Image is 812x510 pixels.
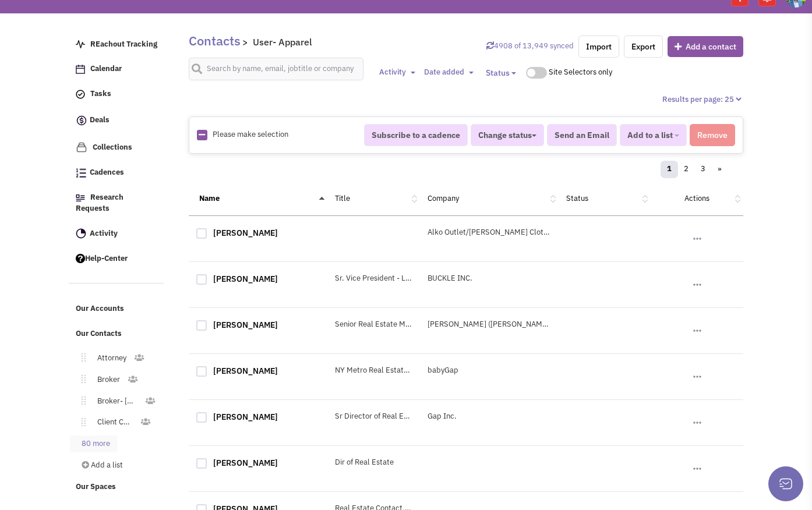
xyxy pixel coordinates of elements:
[70,476,164,498] a: Our Spaces
[424,67,464,77] span: Date added
[76,328,122,338] span: Our Contacts
[486,68,510,78] span: Status
[76,192,123,213] span: Research Requests
[76,114,87,127] img: icon-deals.svg
[76,418,86,426] img: Move.png
[376,66,419,79] button: Activity
[486,41,574,51] a: Sync contacts with Retailsphere
[684,193,709,203] a: Actions
[327,273,420,284] div: Sr. Vice President - Leasing
[213,366,278,376] a: [PERSON_NAME]
[90,89,111,99] span: Tasks
[420,365,559,376] div: babyGap
[76,228,86,239] img: Activity.png
[578,36,619,58] a: Import
[76,304,124,314] span: Our Accounts
[76,254,85,263] img: help.png
[70,223,164,245] a: Activity
[76,65,85,74] img: Calendar.png
[76,396,86,405] img: Move.png
[213,129,288,139] span: Please make selection
[76,141,87,153] img: icon-collection-lavender.png
[624,36,663,58] a: Export.xlsx
[93,142,132,152] span: Collections
[213,320,278,330] a: [PERSON_NAME]
[90,228,118,238] span: Activity
[70,136,164,159] a: Collections
[213,412,278,422] a: [PERSON_NAME]
[420,411,559,422] div: Gap Inc.
[199,193,220,203] a: Name
[421,66,477,79] button: Date added
[70,162,164,184] a: Cadences
[213,458,278,468] a: [PERSON_NAME]
[76,90,85,99] img: icon-tasks.png
[327,457,420,468] div: Dir of Real Estate
[213,274,278,284] a: [PERSON_NAME]
[90,39,157,49] span: REachout Tracking
[76,481,116,491] span: Our Spaces
[242,36,312,48] span: > User- Apparel
[364,124,468,146] button: Subscribe to a cadence
[90,64,122,74] span: Calendar
[70,298,164,320] a: Our Accounts
[327,411,420,422] div: Sr Director of Real Estate
[70,248,164,270] a: Help-Center
[711,161,728,178] a: »
[213,228,278,238] a: [PERSON_NAME]
[86,393,144,410] a: Broker- [GEOGRAPHIC_DATA]
[327,319,420,330] div: Senior Real Estate Manager
[566,193,588,203] a: Status
[70,187,164,220] a: Research Requests
[70,58,164,80] a: Calendar
[76,168,86,178] img: Cadences_logo.png
[420,227,559,238] div: Alko Outlet/[PERSON_NAME] Clothing
[86,371,127,388] a: Broker
[690,124,735,146] button: Remove
[335,193,350,203] a: Title
[76,353,86,362] img: Move.png
[197,130,207,140] img: Rectangle.png
[70,34,164,56] a: REachout Tracking
[189,58,363,80] input: Search by name, email, jobtitle or company
[661,161,678,178] a: 1
[86,350,133,367] a: Attorney
[76,194,85,201] img: Research.png
[70,435,117,452] a: 80 more
[90,168,124,178] span: Cadences
[694,161,712,178] a: 3
[70,108,164,133] a: Deals
[677,161,695,178] a: 2
[327,365,420,376] div: NY Metro Real Estate Manager
[420,273,559,284] div: BUCKLE INC.
[76,375,86,383] img: Move.png
[420,319,559,330] div: [PERSON_NAME] ([PERSON_NAME]'s)
[70,457,162,474] a: Add a list
[379,67,406,77] span: Activity
[70,323,164,345] a: Our Contacts
[549,67,617,78] div: Site Selectors only
[428,193,459,203] a: Company
[189,32,241,49] a: Contacts
[86,414,140,431] a: Client Contact
[70,83,164,105] a: Tasks
[668,36,743,57] button: Add a contact
[479,62,523,83] button: Status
